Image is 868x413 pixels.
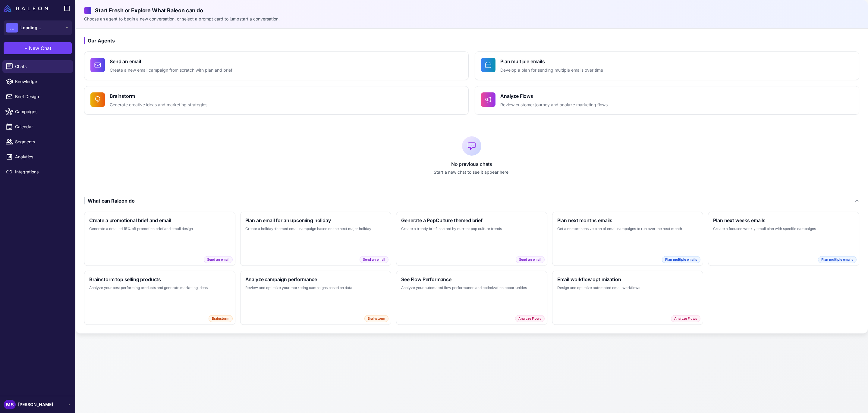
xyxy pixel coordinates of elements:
[84,6,859,14] h2: Start Fresh or Explore What Raleon can do
[6,23,18,33] div: ...
[662,256,700,263] span: Plan multiple emails
[15,169,68,175] span: Integrations
[500,101,608,108] p: Review customer journey and analyze marketing flows
[4,5,50,12] a: Raleon Logo
[15,138,68,145] span: Segments
[89,285,230,291] p: Analyze your best performing products and generate marketing ideas
[15,63,68,70] span: Chats
[475,51,859,80] button: Plan multiple emailsDevelop a plan for sending multiple emails over time
[84,16,859,22] p: Choose an agent to begin a new conversation, or select a prompt card to jumpstart a conversation.
[401,226,542,232] p: Create a trendy brief inspired by current pop culture trends
[245,226,386,232] p: Create a holiday-themed email campaign based on the next major holiday
[15,154,68,160] span: Analytics
[24,45,28,52] span: +
[245,285,386,291] p: Review and optimize your marketing campaigns based on data
[84,271,235,325] button: Brainstorm top selling productsAnalyze your best performing products and generate marketing ideas...
[500,92,608,100] h4: Analyze Flows
[557,276,698,283] h3: Email workflow optimization
[552,271,703,325] button: Email workflow optimizationDesign and optimize automated email workflowsAnalyze Flows
[396,212,547,266] button: Generate a PopCulture themed briefCreate a trendy brief inspired by current pop culture trendsSen...
[818,256,857,263] span: Plan multiple emails
[4,5,48,12] img: Raleon Logo
[557,217,698,224] h3: Plan next months emails
[15,123,68,130] span: Calendar
[204,256,233,263] span: Send an email
[84,169,859,175] p: Start a new chat to see it appear here.
[89,276,230,283] h3: Brainstorm top selling products
[240,212,392,266] button: Plan an email for an upcoming holidayCreate a holiday-themed email campaign based on the next maj...
[360,256,388,263] span: Send an email
[557,226,698,232] p: Get a comprehensive plan of email campaigns to run over the next month
[2,75,73,88] a: Knowledge
[240,271,392,325] button: Analyze campaign performanceReview and optimize your marketing campaigns based on dataBrainstorm
[84,86,469,115] button: BrainstormGenerate creative ideas and marketing strategies
[110,101,207,108] p: Generate creative ideas and marketing strategies
[401,217,542,224] h3: Generate a PopCulture themed brief
[2,105,73,118] a: Campaigns
[552,212,703,266] button: Plan next months emailsGet a comprehensive plan of email campaigns to run over the next monthPlan...
[500,67,603,74] p: Develop a plan for sending multiple emails over time
[515,315,545,322] span: Analyze Flows
[18,401,53,408] span: [PERSON_NAME]
[245,276,386,283] h3: Analyze campaign performance
[4,42,72,54] button: +New Chat
[2,135,73,148] a: Segments
[2,90,73,103] a: Brief Design
[245,217,386,224] h3: Plan an email for an upcoming holiday
[500,58,603,65] h4: Plan multiple emails
[29,45,51,52] span: New Chat
[401,276,542,283] h3: See Flow Performance
[15,78,68,85] span: Knowledge
[713,217,854,224] h3: Plan next weeks emails
[4,400,16,409] div: MS
[89,226,230,232] p: Generate a detailed 15% off promotion brief and email design
[475,86,859,115] button: Analyze FlowsReview customer journey and analyze marketing flows
[15,108,68,115] span: Campaigns
[516,256,545,263] span: Send an email
[209,315,233,322] span: Brainstorm
[2,120,73,133] a: Calendar
[84,212,235,266] button: Create a promotional brief and emailGenerate a detailed 15% off promotion brief and email designS...
[708,212,859,266] button: Plan next weeks emailsCreate a focused weekly email plan with specific campaignsPlan multiple emails
[89,217,230,224] h3: Create a promotional brief and email
[4,20,72,35] button: ...Loading...
[2,60,73,73] a: Chats
[401,285,542,291] p: Analyze your automated flow performance and optimization opportunities
[84,51,469,80] button: Send an emailCreate a new email campaign from scratch with plan and brief
[84,160,859,168] p: No previous chats
[84,197,135,204] div: What can Raleon do
[20,24,41,31] span: Loading...
[557,285,698,291] p: Design and optimize automated email workflows
[84,37,859,44] h3: Our Agents
[713,226,854,232] p: Create a focused weekly email plan with specific campaigns
[15,93,68,100] span: Brief Design
[364,315,388,322] span: Brainstorm
[396,271,547,325] button: See Flow PerformanceAnalyze your automated flow performance and optimization opportunitiesAnalyze...
[110,92,207,100] h4: Brainstorm
[671,315,700,322] span: Analyze Flows
[2,151,73,163] a: Analytics
[2,166,73,178] a: Integrations
[110,67,232,74] p: Create a new email campaign from scratch with plan and brief
[110,58,232,65] h4: Send an email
